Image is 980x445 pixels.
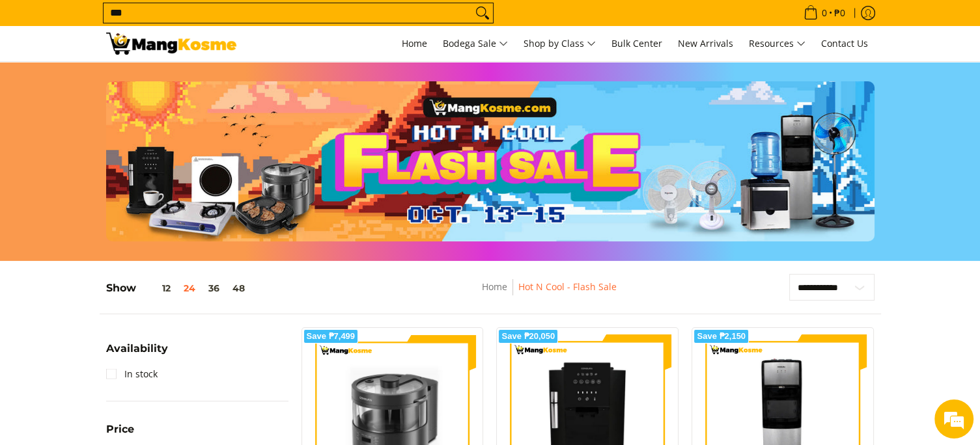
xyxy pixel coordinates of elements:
[226,283,251,293] button: 48
[76,137,180,269] span: We're online!
[106,282,251,295] h5: Show
[249,26,875,61] nav: Main Menu
[678,37,733,49] span: New Arrivals
[106,424,134,435] span: Price
[106,33,236,55] img: Hot N Cool: Mang Kosme MID-PAYDAY APPLIANCES SALE! l Mang Kosme
[524,36,596,52] span: Shop by Class
[749,36,805,52] span: Resources
[472,3,493,23] button: Search
[518,280,617,293] a: Hot N Cool - Flash Sale
[106,344,168,354] span: Availability
[106,424,134,444] summary: Open
[391,279,707,308] nav: Breadcrumbs
[742,26,812,61] a: Resources
[136,283,177,293] button: 12
[815,26,875,61] a: Contact Us
[832,8,847,18] span: ₱0
[202,283,226,293] button: 36
[482,280,507,293] a: Home
[611,37,662,49] span: Bulk Center
[106,364,158,384] a: In stock
[307,332,356,340] span: Save ₱7,499
[106,344,168,364] summary: Open
[605,26,669,61] a: Bulk Center
[68,73,219,90] div: Chat with us now
[800,6,849,20] span: •
[697,332,746,340] span: Save ₱2,150
[821,37,868,49] span: Contact Us
[501,332,555,340] span: Save ₱20,050
[7,302,248,347] textarea: Type your message and hit 'Enter'
[177,283,202,293] button: 24
[402,37,427,49] span: Home
[436,26,514,61] a: Bodega Sale
[395,26,434,61] a: Home
[214,7,245,38] div: Minimize live chat window
[517,26,602,61] a: Shop by Class
[671,26,740,61] a: New Arrivals
[443,36,508,52] span: Bodega Sale
[820,8,829,18] span: 0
